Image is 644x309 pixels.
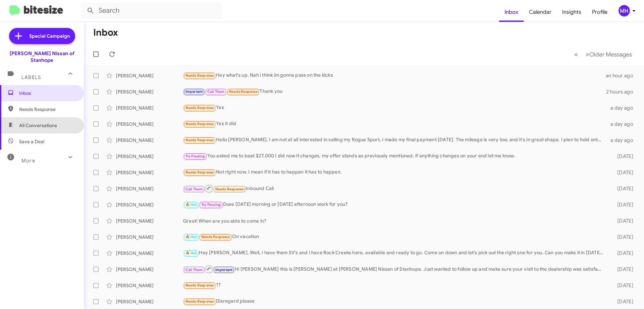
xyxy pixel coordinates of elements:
div: Great! When are you able to come in? [183,218,606,224]
div: [PERSON_NAME] [116,105,183,111]
div: Hey what's up. Nah i think im gonna pass on the kicks [183,72,606,79]
span: Important [185,89,203,94]
div: [DATE] [606,282,639,289]
div: 2 hours ago [606,88,639,95]
span: Call Them [185,268,203,272]
div: [PERSON_NAME] [116,218,183,224]
span: Special Campaign [29,33,70,39]
span: 🔥 Hot [185,251,197,255]
span: 🔥 Hot [185,235,197,239]
span: Needs Response [185,138,214,142]
div: Disregard please [183,298,606,305]
a: Insights [557,2,587,22]
div: [PERSON_NAME] [116,88,183,95]
div: [PERSON_NAME] [116,298,183,305]
span: Needs Response [201,235,230,239]
span: » [586,50,589,59]
div: [PERSON_NAME] [116,185,183,192]
div: [DATE] [606,153,639,160]
span: Needs Response [185,73,214,78]
span: More [21,158,35,164]
span: Call Them [185,187,203,191]
div: [PERSON_NAME] [116,72,183,79]
span: Try Pausing [185,154,205,158]
span: All Conversations [19,122,57,129]
div: [PERSON_NAME] [116,153,183,160]
div: an hour ago [606,72,639,79]
div: [PERSON_NAME] [116,266,183,273]
span: Older Messages [589,51,632,58]
div: Yes it did [183,120,606,128]
span: Needs Response [185,299,214,304]
span: Needs Response [185,106,214,110]
div: [DATE] [606,201,639,208]
div: Thank you [183,88,606,95]
div: You asked me to beat $27,000 I did now it changes, my offer stands as previously mentioned, if an... [183,152,606,160]
span: Needs Response [215,187,244,191]
div: a day ago [606,105,639,111]
div: [PERSON_NAME] [116,201,183,208]
div: Not right now. I mean if it has to happen it has to happen. [183,168,606,176]
div: MH [619,5,630,16]
button: MH [613,5,637,16]
span: Labels [21,74,41,80]
span: Needs Response [185,122,214,126]
span: Needs Response [229,89,258,94]
div: [PERSON_NAME] [116,250,183,257]
div: Hello [PERSON_NAME]. I am not at all interested in selling my Rogue Sport. I made my final paymen... [183,136,606,144]
button: Previous [570,47,582,61]
a: Inbox [499,2,524,22]
div: [DATE] [606,185,639,192]
div: [DATE] [606,169,639,176]
div: Yes [183,104,606,112]
button: Next [582,47,636,61]
div: [DATE] [606,250,639,257]
span: 🔥 Hot [185,202,197,207]
a: Calendar [524,2,557,22]
div: [PERSON_NAME] [116,169,183,176]
div: [DATE] [606,298,639,305]
div: [PERSON_NAME] [116,282,183,289]
span: Needs Response [185,283,214,287]
div: Hi [PERSON_NAME] this is [PERSON_NAME] at [PERSON_NAME] Nissan of Stanhope. Just wanted to follow... [183,265,606,273]
div: [DATE] [606,234,639,240]
span: Inbox [19,90,76,96]
span: Try Pausing [201,202,221,207]
div: a day ago [606,121,639,127]
div: [DATE] [606,218,639,224]
div: Hey [PERSON_NAME]. Well, I have them SV's and I have Rock Creeks here, available and ready to go.... [183,249,606,257]
div: ?? [183,281,606,289]
div: [PERSON_NAME] [116,234,183,240]
input: Search [81,3,222,19]
span: Needs Response [19,106,76,113]
a: Special Campaign [9,28,75,44]
h1: Inbox [93,27,118,38]
div: Inbound Call [183,184,606,193]
a: Profile [587,2,613,22]
nav: Page navigation example [571,47,636,61]
span: Call Them [207,89,225,94]
span: Important [215,268,233,272]
span: Save a Deal [19,138,44,145]
div: [PERSON_NAME] [116,121,183,127]
div: On vacation [183,233,606,241]
div: [PERSON_NAME] [116,137,183,144]
div: [DATE] [606,266,639,273]
span: Needs Response [185,170,214,175]
div: Does [DATE] morning or [DATE] afternoon work for you? [183,201,606,208]
div: a day ago [606,137,639,144]
span: « [574,50,578,59]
